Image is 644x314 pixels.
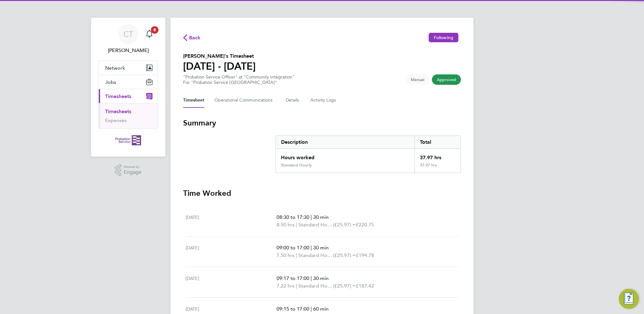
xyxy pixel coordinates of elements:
[277,252,295,258] span: 7.50 hrs
[311,245,312,251] span: |
[98,135,158,145] a: Go to home page
[406,74,429,85] span: This timesheet was manually created.
[186,275,277,290] div: [DATE]
[414,149,461,163] div: 37.97 hrs
[183,188,461,198] h3: Time Worked
[333,283,356,289] span: (£25.97) =
[619,289,639,309] button: Engage Resource Center
[276,149,414,163] div: Hours worked
[105,65,125,71] span: Network
[333,252,356,258] span: (£25.97) =
[356,222,374,228] span: £220.75
[105,117,127,123] a: Expenses
[277,275,309,281] span: 09:17 to 17:00
[298,252,333,259] span: Standard Hourly
[183,80,295,85] div: For "Probation Service [GEOGRAPHIC_DATA]"
[277,222,295,228] span: 8.50 hrs
[91,18,165,157] nav: Main navigation
[356,283,374,289] span: £187.42
[123,30,133,38] span: CT
[277,306,309,312] span: 09:15 to 17:00
[311,275,312,281] span: |
[286,93,300,108] button: Details
[313,245,329,251] span: 30 min
[277,283,295,289] span: 7.22 hrs
[151,26,158,34] span: 8
[98,47,158,54] span: Cleopatra Thomas-Richards
[189,34,201,42] span: Back
[124,164,141,170] span: Powered by
[333,222,356,228] span: (£25.97) =
[183,33,201,41] button: Back
[313,306,329,312] span: 60 min
[414,163,461,173] div: 37.97 hrs
[277,245,309,251] span: 09:00 to 17:00
[296,252,297,258] span: |
[183,60,256,73] h1: [DATE] - [DATE]
[296,283,297,289] span: |
[143,24,156,44] a: 8
[183,74,295,85] div: "Probation Service Officer" at "Community Integration"
[105,79,116,85] span: Jobs
[99,103,158,129] div: Timesheets
[99,75,158,89] button: Jobs
[281,163,312,168] div: Standard Hourly
[276,136,414,148] div: Description
[105,93,131,99] span: Timesheets
[414,136,461,148] div: Total
[296,222,297,228] span: |
[313,214,329,220] span: 30 min
[214,93,276,108] button: Operational Communications
[429,33,458,42] button: Following
[115,135,141,145] img: probationservice-logo-retina.png
[99,61,158,75] button: Network
[311,214,312,220] span: |
[298,221,333,229] span: Standard Hourly
[310,93,337,108] button: Activity Logs
[183,93,204,108] button: Timesheet
[434,35,453,40] span: Following
[277,214,309,220] span: 08:30 to 17:30
[276,136,461,173] div: Summary
[98,24,158,54] a: CT[PERSON_NAME]
[356,252,374,258] span: £194.78
[124,170,141,175] span: Engage
[183,52,256,60] h2: [PERSON_NAME]'s Timesheet
[183,118,461,128] h3: Summary
[311,306,312,312] span: |
[432,74,461,85] span: This timesheet has been approved.
[186,213,277,229] div: [DATE]
[115,164,142,176] a: Powered byEngage
[99,89,158,103] button: Timesheets
[313,275,329,281] span: 30 min
[186,244,277,259] div: [DATE]
[298,282,333,290] span: Standard Hourly
[105,108,131,114] a: Timesheets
